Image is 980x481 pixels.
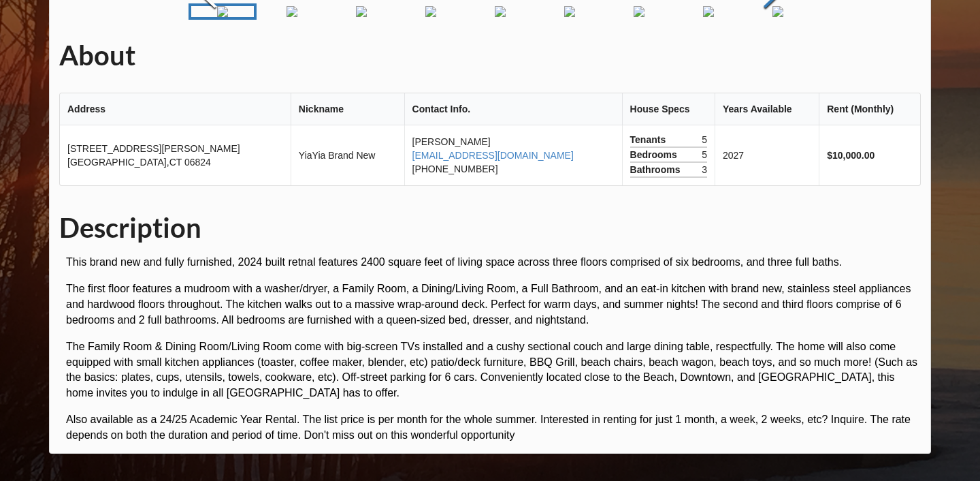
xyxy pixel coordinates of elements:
a: Go to Slide 2 [258,3,326,20]
td: [PERSON_NAME] [PHONE_NUMBER] [404,125,622,185]
td: 2027 [715,125,819,185]
img: 12SandyWay%2F2024-03-28%2012.42.21.jpg [495,6,506,17]
a: [EMAIL_ADDRESS][DOMAIN_NAME] [412,150,574,161]
th: Years Available [715,93,819,125]
img: 12SandyWay%2F2024-03-28%2012.59.39.jpg [634,6,644,17]
span: Tenants [630,133,670,146]
span: 3 [702,163,707,176]
span: Bedrooms [630,148,681,161]
img: 12SandyWay%2F2024-03-28%2012.41.33.jpg [425,6,436,17]
img: 12SandyWay%2F2024-03-28%2012.54.05.jpg [564,6,575,17]
img: 12SandyWay%2F2024-03-28%2012.08.18.jpg [356,6,367,17]
th: Address [60,93,291,125]
a: Go to Slide 8 [674,3,742,20]
span: [GEOGRAPHIC_DATA] , CT 06824 [67,157,211,168]
span: [STREET_ADDRESS][PERSON_NAME] [67,143,240,154]
h1: About [59,38,921,73]
h1: Description [59,211,921,245]
p: This brand new and fully furnished, 2024 built retnal features 2400 square feet of living space a... [66,255,921,270]
span: 5 [702,148,707,161]
b: $10,000.00 [827,150,875,161]
p: Also available as a 24/25 Academic Year Rental. The list price is per month for the whole summer.... [66,412,921,444]
th: House Specs [622,93,715,125]
a: Go to Slide 4 [397,3,465,20]
a: Go to Slide 5 [466,3,534,20]
th: Nickname [291,93,404,125]
img: 12SandyWay%2F2024-03-28%2012.04.06.jpg [287,6,297,17]
span: Bathrooms [630,163,684,176]
td: YiaYia Brand New [291,125,404,185]
a: Go to Slide 9 [744,3,812,20]
div: Thumbnail Navigation [189,3,791,20]
p: The first floor features a mudroom with a washer/dryer, a Family Room, a Dining/Living Room, a Fu... [66,281,921,328]
span: 5 [702,133,707,146]
a: Go to Slide 6 [536,3,604,20]
img: 12SandyWay%2F2024-03-28%2013.06.04.jpg [703,6,714,17]
a: Go to Slide 7 [605,3,673,20]
a: Go to Slide 3 [327,3,395,20]
th: Rent (Monthly) [819,93,920,125]
p: The Family Room & Dining Room/Living Room come with big-screen TVs installed and a cushy sectiona... [66,339,921,401]
th: Contact Info. [404,93,622,125]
